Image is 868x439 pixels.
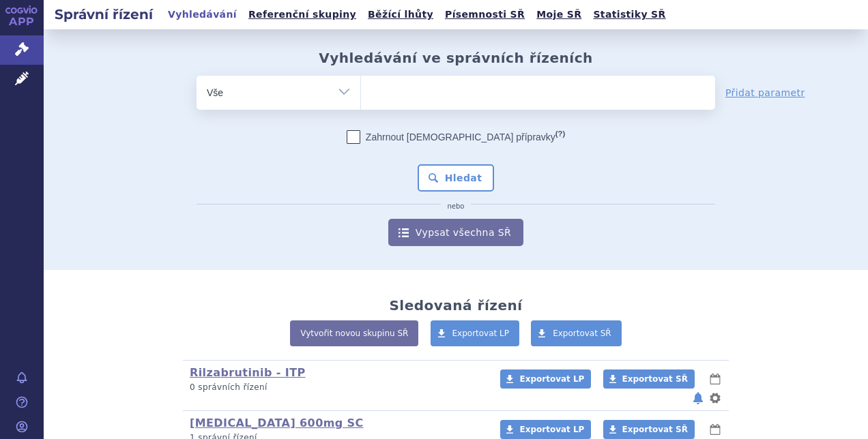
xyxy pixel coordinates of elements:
a: Statistiky SŘ [589,5,669,24]
abbr: (?) [555,130,565,138]
button: lhůty [708,421,722,438]
a: Referenční skupiny [244,5,360,24]
h2: Vyhledávání ve správních řízeních [319,50,593,66]
button: notifikace [691,390,705,406]
a: Moje SŘ [532,5,585,24]
p: 0 správních řízení [190,382,482,393]
span: Exportovat SŘ [622,374,688,384]
h2: Správní řízení [44,5,164,24]
span: Exportovat LP [452,329,510,338]
a: Rilzabrutinib - ITP [190,366,306,379]
a: Vytvořit novou skupinu SŘ [290,320,418,346]
button: Hledat [418,164,495,192]
a: Exportovat LP [431,320,520,346]
a: Exportovat SŘ [531,320,622,346]
a: [MEDICAL_DATA] 600mg SC [190,417,364,429]
i: nebo [441,202,472,211]
a: Běžící lhůty [364,5,437,24]
a: Exportovat SŘ [603,420,695,439]
a: Přidat parametr [725,86,805,100]
a: Exportovat SŘ [603,369,695,389]
h2: Sledovaná řízení [389,297,522,314]
button: lhůty [708,371,722,387]
span: Exportovat SŘ [553,329,611,338]
span: Exportovat LP [519,374,584,384]
label: Zahrnout [DEMOGRAPHIC_DATA] přípravky [347,130,565,144]
a: Vypsat všechna SŘ [388,219,523,246]
button: nastavení [708,390,722,406]
a: Exportovat LP [500,369,591,389]
span: Exportovat SŘ [622,425,688,434]
a: Exportovat LP [500,420,591,439]
a: Vyhledávání [164,5,241,24]
a: Písemnosti SŘ [441,5,529,24]
span: Exportovat LP [519,425,584,434]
